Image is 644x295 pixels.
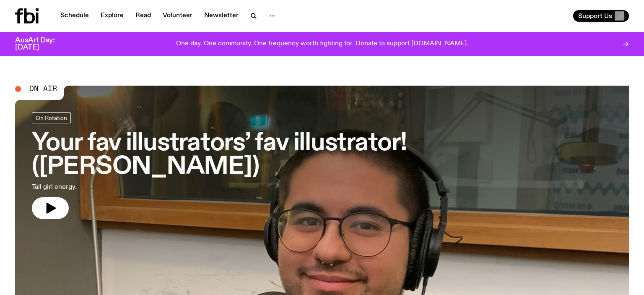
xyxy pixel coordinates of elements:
[176,40,468,48] p: One day. One community. One frequency worth fighting for. Donate to support [DOMAIN_NAME].
[130,10,156,22] a: Read
[32,112,71,123] a: On Rotation
[573,10,629,22] button: Support Us
[15,37,69,51] h3: AusArt Day: [DATE]
[55,10,94,22] a: Schedule
[32,182,247,192] p: Tall girl energy.
[96,10,129,22] a: Explore
[29,85,57,93] span: On Air
[36,115,67,121] span: On Rotation
[578,12,612,20] span: Support Us
[32,112,612,219] a: Your fav illustrators’ fav illustrator! ([PERSON_NAME])Tall girl energy.
[158,10,197,22] a: Volunteer
[32,132,612,179] h3: Your fav illustrators’ fav illustrator! ([PERSON_NAME])
[199,10,244,22] a: Newsletter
